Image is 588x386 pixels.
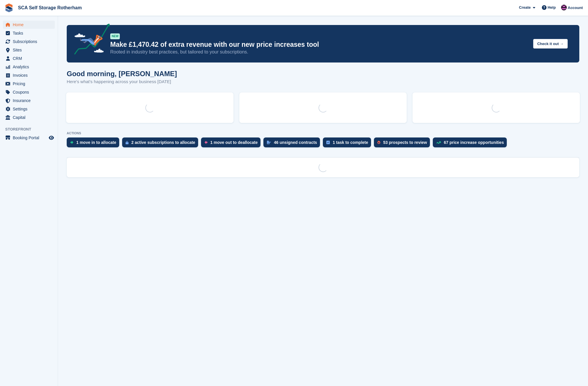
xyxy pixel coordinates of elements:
[3,80,55,88] a: menu
[67,131,579,135] p: ACTIONS
[274,140,317,145] div: 46 unsigned contracts
[533,39,568,49] button: Check it out →
[377,141,380,144] img: prospect-51fa495bee0391a8d652442698ab0144808aea92771e9ea1ae160a38d050c398.svg
[13,21,48,29] span: Home
[110,33,120,39] div: NEW
[3,63,55,71] a: menu
[548,5,556,10] span: Help
[374,137,433,150] a: 53 prospects to review
[267,141,271,144] img: contract_signature_icon-13c848040528278c33f63329250d36e43548de30e8caae1d1a13099fd9432cc5.svg
[5,3,13,12] img: stora-icon-8386f47178a22dfd0bd8f6a31ec36ba5ce8667c1dd55bd0f319d3a0aa187defe.svg
[263,137,323,150] a: 46 unsigned contracts
[3,21,55,29] a: menu
[67,70,177,78] h1: Good morning, [PERSON_NAME]
[3,88,55,96] a: menu
[210,140,258,145] div: 1 move out to deallocate
[383,140,427,145] div: 53 prospects to review
[13,105,48,113] span: Settings
[568,5,583,11] span: Account
[5,126,58,132] span: Storefront
[3,96,55,105] a: menu
[3,113,55,121] a: menu
[3,105,55,113] a: menu
[13,71,48,79] span: Invoices
[3,54,55,62] a: menu
[561,5,567,10] img: Dale Chapman
[76,140,116,145] div: 1 move in to allocate
[13,46,48,54] span: Sites
[333,140,368,145] div: 1 task to complete
[444,140,504,145] div: 67 price increase opportunities
[3,46,55,54] a: menu
[13,88,48,96] span: Coupons
[67,137,122,150] a: 1 move in to allocate
[3,71,55,79] a: menu
[13,63,48,71] span: Analytics
[3,37,55,46] a: menu
[48,134,55,141] a: Preview store
[16,3,84,12] a: SCA Self Storage Rotherham
[205,141,207,144] img: move_outs_to_deallocate_icon-f764333ba52eb49d3ac5e1228854f67142a1ed5810a6f6cc68b1a99e826820c5.svg
[110,49,529,55] p: Rooted in industry best practices, but tailored to your subscriptions.
[69,24,110,57] img: price-adjustments-announcement-icon-8257ccfd72463d97f412b2fc003d46551f7dbcb40ab6d574587a9cd5c0d94...
[13,80,48,88] span: Pricing
[3,134,55,142] a: menu
[201,137,263,150] a: 1 move out to deallocate
[126,141,129,144] img: active_subscription_to_allocate_icon-d502201f5373d7db506a760aba3b589e785aa758c864c3986d89f69b8ff3...
[13,29,48,37] span: Tasks
[13,113,48,121] span: Capital
[70,141,73,144] img: move_ins_to_allocate_icon-fdf77a2bb77ea45bf5b3d319d69a93e2d87916cf1d5bf7949dd705db3b84f3ca.svg
[110,40,529,49] p: Make £1,470.42 of extra revenue with our new price increases tool
[122,137,201,150] a: 2 active subscriptions to allocate
[13,96,48,105] span: Insurance
[326,141,330,144] img: task-75834270c22a3079a89374b754ae025e5fb1db73e45f91037f5363f120a921f8.svg
[13,134,48,142] span: Booking Portal
[13,37,48,46] span: Subscriptions
[13,54,48,62] span: CRM
[3,29,55,37] a: menu
[433,137,510,150] a: 67 price increase opportunities
[436,141,441,144] img: price_increase_opportunities-93ffe204e8149a01c8c9dc8f82e8f89637d9d84a8eef4429ea346261dce0b2c0.svg
[67,78,177,85] p: Here's what's happening across your business [DATE]
[323,137,374,150] a: 1 task to complete
[131,140,195,145] div: 2 active subscriptions to allocate
[519,5,531,10] span: Create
